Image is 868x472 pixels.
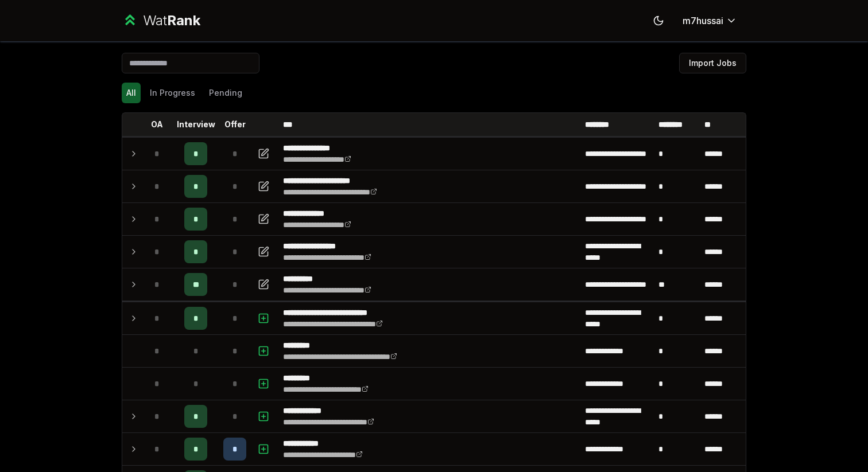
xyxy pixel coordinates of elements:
[167,12,200,29] span: Rank
[122,11,200,30] a: WatRank
[679,53,746,73] button: Import Jobs
[143,11,200,30] div: Wat
[177,119,215,130] p: Interview
[151,119,163,130] p: OA
[122,83,141,103] button: All
[145,83,200,103] button: In Progress
[204,83,247,103] button: Pending
[673,10,746,31] button: m7hussai
[224,119,246,130] p: Offer
[683,14,723,28] span: m7hussai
